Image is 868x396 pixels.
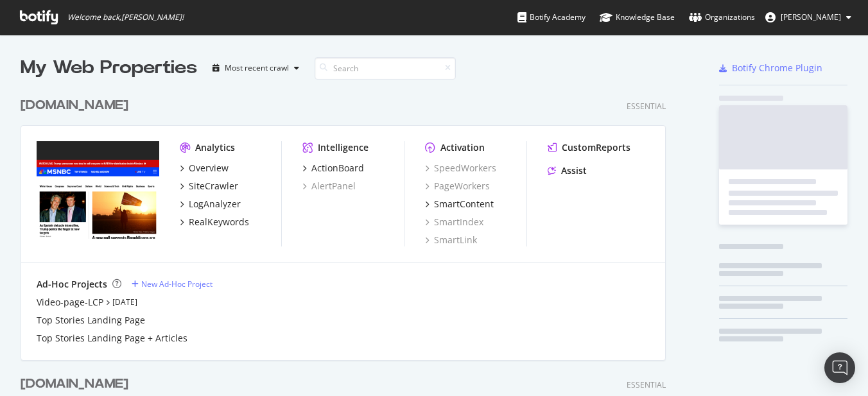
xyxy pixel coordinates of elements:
[189,180,238,193] div: SiteCrawler
[132,279,213,289] a: New Ad-Hoc Project
[67,12,184,22] span: Welcome back, [PERSON_NAME] !
[732,62,822,74] div: Botify Chrome Plugin
[180,162,229,175] a: Overview
[562,141,630,154] div: CustomReports
[37,296,103,309] a: Video-page-LCP
[627,379,666,390] div: Essential
[112,297,137,307] a: [DATE]
[755,7,862,28] button: [PERSON_NAME]
[824,352,855,383] div: Open Intercom Messenger
[37,314,145,327] a: Top Stories Landing Page
[315,57,456,80] input: Search
[180,180,238,193] a: SiteCrawler
[302,162,364,175] a: ActionBoard
[440,141,485,154] div: Activation
[37,332,187,345] a: Top Stories Landing Page + Articles
[302,180,356,193] a: AlertPanel
[311,162,364,175] div: ActionBoard
[425,198,494,211] a: SmartContent
[425,162,496,175] a: SpeedWorkers
[548,164,587,177] a: Assist
[548,141,630,154] a: CustomReports
[425,180,490,193] a: PageWorkers
[719,62,822,74] a: Botify Chrome Plugin
[600,11,675,24] div: Knowledge Base
[225,64,289,72] div: Most recent crawl
[37,141,159,239] img: msnbc.com
[425,216,483,228] a: SmartIndex
[189,198,241,211] div: LogAnalyzer
[21,96,134,115] a: [DOMAIN_NAME]
[21,375,134,393] a: [DOMAIN_NAME]
[180,198,241,211] a: LogAnalyzer
[517,11,586,24] div: Botify Academy
[781,12,841,22] span: Joy Kemp
[434,198,494,211] div: SmartContent
[207,58,304,78] button: Most recent crawl
[189,216,249,228] div: RealKeywords
[37,278,107,291] div: Ad-Hoc Projects
[689,11,755,24] div: Organizations
[21,55,197,81] div: My Web Properties
[21,96,128,115] div: [DOMAIN_NAME]
[627,101,666,112] div: Essential
[180,216,249,228] a: RealKeywords
[189,162,229,175] div: Overview
[425,234,477,246] a: SmartLink
[318,141,369,154] div: Intelligence
[561,164,587,177] div: Assist
[195,141,235,154] div: Analytics
[21,375,128,393] div: [DOMAIN_NAME]
[141,279,213,289] div: New Ad-Hoc Project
